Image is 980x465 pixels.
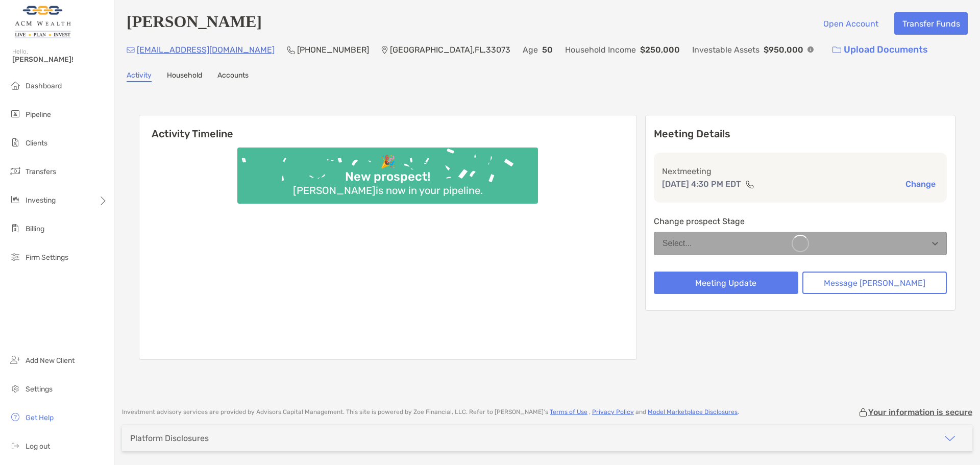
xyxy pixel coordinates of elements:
[902,179,939,189] button: Change
[550,408,587,415] a: Terms of Use
[26,385,53,394] span: Settings
[167,71,202,82] a: Household
[297,43,369,56] p: [PHONE_NUMBER]
[832,46,841,54] img: button icon
[26,139,47,148] span: Clients
[390,43,510,56] p: [GEOGRAPHIC_DATA] , FL , 33073
[26,225,44,233] span: Billing
[523,43,538,56] p: Age
[9,79,21,91] img: dashboard icon
[9,108,21,120] img: pipeline icon
[662,178,741,190] p: [DATE] 4:30 PM EDT
[376,155,400,169] div: 🎉
[12,55,108,64] span: [PERSON_NAME]!
[26,196,56,205] span: Investing
[137,43,275,56] p: [EMAIL_ADDRESS][DOMAIN_NAME]
[944,432,956,445] img: icon arrow
[654,128,947,140] p: Meeting Details
[815,12,886,35] button: Open Account
[764,43,803,56] p: $950,000
[9,222,21,234] img: billing icon
[130,433,209,443] div: Platform Disclosures
[9,251,21,263] img: firm-settings icon
[9,193,21,206] img: investing icon
[26,167,56,176] span: Transfers
[9,165,21,177] img: transfers icon
[807,46,814,53] img: Info Icon
[26,413,54,422] span: Get Help
[868,407,972,417] p: Your information is secure
[26,356,75,365] span: Add New Client
[9,136,21,149] img: clients icon
[894,12,968,35] button: Transfer Funds
[139,115,636,140] h6: Activity Timeline
[381,46,388,54] img: Location Icon
[592,408,634,415] a: Privacy Policy
[26,110,51,119] span: Pipeline
[542,43,553,56] p: 50
[26,442,50,451] span: Log out
[127,47,135,53] img: Email Icon
[122,408,739,416] p: Investment advisory services are provided by Advisors Capital Management . This site is powered b...
[217,71,249,82] a: Accounts
[287,46,295,54] img: Phone Icon
[26,253,68,262] span: Firm Settings
[9,354,21,366] img: add_new_client icon
[26,82,62,90] span: Dashboard
[9,439,21,452] img: logout icon
[662,165,939,178] p: Next meeting
[127,71,152,82] a: Activity
[648,408,738,415] a: Model Marketplace Disclosures
[826,39,935,61] a: Upload Documents
[341,169,434,184] div: New prospect!
[745,180,754,188] img: communication type
[692,43,759,56] p: Investable Assets
[127,12,262,35] h4: [PERSON_NAME]
[640,43,680,56] p: $250,000
[12,4,73,41] img: Zoe Logo
[9,382,21,395] img: settings icon
[654,272,798,294] button: Meeting Update
[9,411,21,423] img: get-help icon
[802,272,947,294] button: Message [PERSON_NAME]
[565,43,636,56] p: Household Income
[289,184,487,197] div: [PERSON_NAME] is now in your pipeline.
[654,215,947,228] p: Change prospect Stage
